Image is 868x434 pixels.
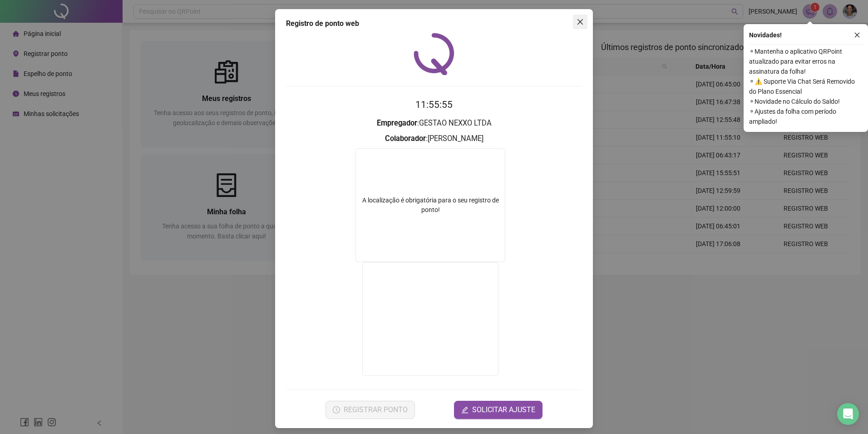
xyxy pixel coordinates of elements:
h3: : GESTAO NEXXO LTDA [286,117,582,129]
button: Close [573,15,587,29]
strong: Colaborador [385,134,426,143]
span: close [854,32,860,38]
span: ⚬ Ajustes da folha com período ampliado! [749,106,863,126]
button: editSOLICITAR AJUSTE [454,401,542,419]
time: 11:55:55 [415,99,453,110]
span: edit [461,406,469,414]
span: ⚬ ⚠️ Suporte Via Chat Será Removido do Plano Essencial [749,76,863,96]
span: SOLICITAR AJUSTE [472,404,535,415]
div: A localização é obrigatória para o seu registro de ponto! [356,196,505,215]
div: Registro de ponto web [286,18,582,29]
span: ⚬ Mantenha o aplicativo QRPoint atualizado para evitar erros na assinatura da folha! [749,46,863,76]
div: Open Intercom Messenger [837,403,859,425]
span: Novidades ! [749,30,782,40]
span: close [577,18,584,25]
h3: : [PERSON_NAME] [286,133,582,145]
img: QRPoint [414,33,454,75]
span: ⚬ Novidade no Cálculo do Saldo! [749,96,863,106]
button: REGISTRAR PONTO [325,401,415,419]
strong: Empregador [377,119,417,127]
